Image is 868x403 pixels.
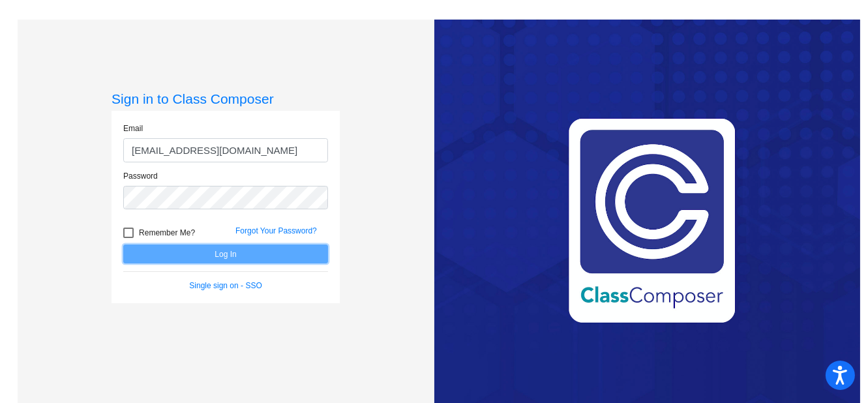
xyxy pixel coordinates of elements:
label: Email [123,123,143,134]
h3: Sign in to Class Composer [112,91,340,107]
a: Forgot Your Password? [235,226,317,235]
button: Log In [123,245,328,263]
span: Remember Me? [139,225,195,241]
label: Password [123,170,158,182]
a: Single sign on - SSO [189,281,262,290]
